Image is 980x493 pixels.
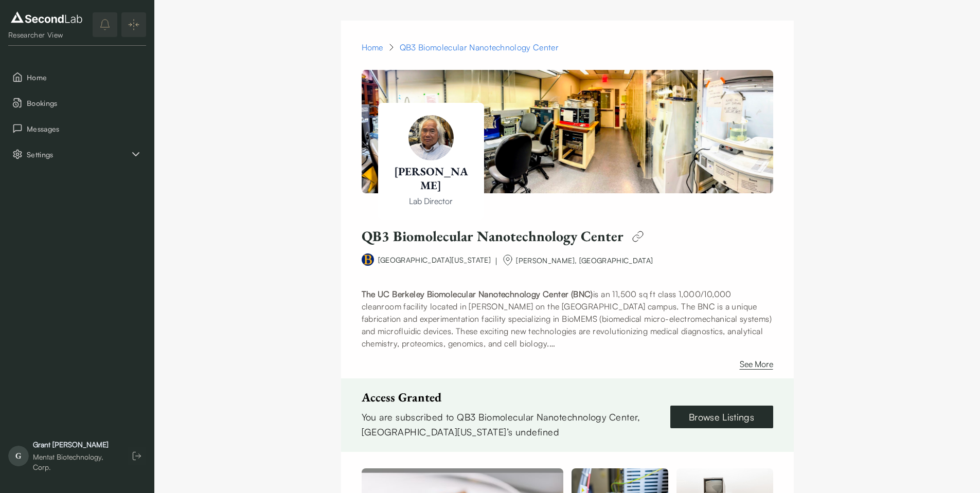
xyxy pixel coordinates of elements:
[8,30,85,40] div: Researcher View
[8,66,146,88] button: Home
[27,98,142,108] span: Bookings
[378,255,491,264] a: [GEOGRAPHIC_DATA][US_STATE]
[362,227,623,245] h1: QB3 Biomolecular Nanotechnology Center
[393,195,470,207] p: Lab Director
[93,12,117,37] button: notifications
[27,123,142,134] span: Messages
[121,12,146,37] button: Expand/Collapse sidebar
[33,440,117,450] div: Grant [PERSON_NAME]
[8,118,146,139] button: Messages
[516,256,653,265] span: [PERSON_NAME], [GEOGRAPHIC_DATA]
[8,446,29,466] span: G
[400,41,559,53] div: QB3 Biomolecular Nanotechnology Center
[362,289,593,299] strong: The UC Berkeley Biomolecular Nanotechnology Center (BNC)
[8,143,146,165] button: Settings
[362,70,773,193] img: Paul Lum
[670,406,773,428] a: Browse Listings
[502,254,514,266] img: org-name
[495,255,497,267] div: |
[128,447,146,465] button: Log out
[740,358,773,374] button: See More
[628,226,648,247] img: edit
[362,41,383,53] a: Home
[8,143,146,165] div: Settings sub items
[27,72,142,83] span: Home
[362,410,658,440] div: You are subscribed to QB3 Biomolecular Nanotechnology Center, [GEOGRAPHIC_DATA][US_STATE]’s undef...
[362,288,773,350] p: is an 11,500 sq ft class 1,000/10,000 cleanroom facility located in [PERSON_NAME] on the [GEOGRAP...
[8,92,146,114] button: Bookings
[33,452,117,472] div: Mentat Biotechnology, Corp.
[362,391,658,404] div: Access Granted
[408,115,454,160] img: Paul Lum
[362,253,374,266] img: university
[8,9,85,26] img: logo
[393,165,470,193] h1: [PERSON_NAME]
[27,149,130,160] span: Settings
